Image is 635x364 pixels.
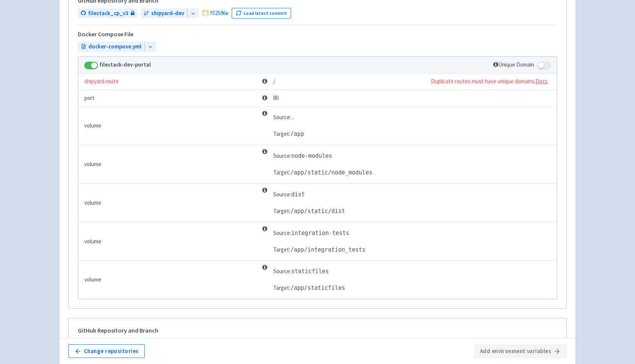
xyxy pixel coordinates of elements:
a: f52596e [210,9,229,17]
td: volume [78,222,260,261]
a: shipyard-dev [141,8,187,19]
td: Target: [273,126,304,143]
button: Add environment variables [474,344,567,358]
td: Source: [273,225,366,241]
span: /app/static/dist [290,208,345,215]
td: Target: [273,203,345,219]
td: Target: [273,280,345,297]
span: /app/integration_tests [290,246,366,253]
td: Source: [273,148,372,164]
h5: GitHub Repository and Branch [78,327,557,334]
span: docker-compose.yml [88,42,141,51]
span: /app/staticfiles [290,285,345,291]
span: node-modules [291,152,332,159]
td: port [78,90,260,107]
button: Load latest commit [232,8,291,19]
span: /app/static/node_modules [290,169,372,176]
button: Change repositories [68,344,145,358]
h5: Docker Compose File [78,31,133,38]
a: docker-compose.yml [78,42,144,52]
td: Source: [273,186,345,203]
a: filestack_cp_v3 [78,8,138,19]
td: shipyard.route [78,73,260,90]
td: Source: [273,109,304,126]
td: Source: [273,263,345,280]
span: filestack_cp_v3 [88,9,129,18]
a: Docs [536,78,548,85]
td: Target: [273,164,372,181]
span: staticfiles [291,268,328,275]
span: / [262,77,275,86]
span: integration-tests [291,230,349,236]
td: volume [78,145,260,184]
td: volume [78,261,260,299]
span: Unique Domain [493,61,534,68]
td: volume [78,107,260,145]
strong: filestack-dev-portal [99,61,151,68]
span: 80 [262,94,279,103]
td: Target: [273,241,366,258]
span: dist [291,191,305,198]
span: /app [290,131,304,137]
span: shipyard-dev [151,9,184,18]
td: volume [78,184,260,222]
span: Duplicate routes must have unique domains . [431,78,548,85]
span: . [291,114,294,121]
